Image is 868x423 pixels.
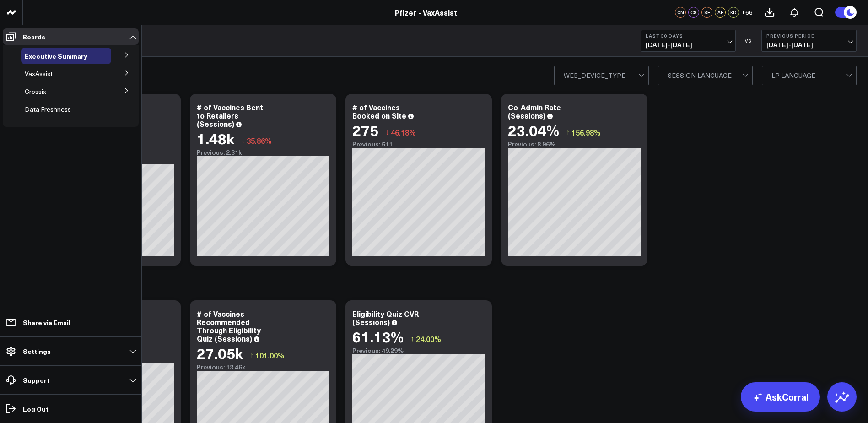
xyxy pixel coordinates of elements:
span: ↑ [410,333,414,345]
p: Support [23,376,49,384]
span: ↓ [385,126,389,138]
span: + 66 [741,9,753,16]
div: Eligibility Quiz CVR (Sessions) [352,309,419,327]
button: +66 [741,7,753,18]
div: Co-Admin Rate (Sessions) [508,102,561,120]
span: 24.00% [416,334,441,344]
div: AF [715,7,726,18]
span: 46.18% [391,127,416,137]
button: Previous Period[DATE]-[DATE] [761,30,857,52]
div: 61.13% [352,328,404,345]
div: 1.48k [197,130,234,146]
div: 23.04% [508,122,559,138]
div: 27.05k [197,345,243,361]
span: Crossix [25,87,46,96]
div: Previous: 49.29% [352,347,485,354]
div: CS [688,7,699,18]
div: # of Vaccines Recommended Through Eligibility Quiz (Sessions) [197,309,261,343]
p: Settings [23,347,51,355]
b: Previous Period [766,33,852,38]
span: [DATE] - [DATE] [766,41,852,49]
a: Log Out [3,401,139,417]
b: Last 30 Days [646,33,731,38]
span: 35.86% [247,136,272,146]
div: KD [728,7,739,18]
a: Executive Summary [25,52,87,60]
p: Boards [23,33,45,40]
div: VS [740,38,757,43]
button: Last 30 Days[DATE]-[DATE] [641,30,736,52]
div: # of Vaccines Sent to Retailers (Sessions) [197,102,263,129]
span: [DATE] - [DATE] [646,41,731,49]
span: Executive Summary [25,51,87,60]
div: SF [701,7,712,18]
span: ↑ [566,126,570,138]
p: Share via Email [23,319,70,326]
div: Previous: 8.96% [508,141,641,148]
span: 156.98% [571,127,601,137]
div: 275 [352,122,378,138]
p: Log Out [23,405,49,412]
div: Previous: 2.31k [197,149,329,156]
div: CN [675,7,686,18]
span: VaxAssist [25,69,53,78]
a: Pfizer - VaxAssist [395,7,457,17]
div: # of Vaccines Booked on Site [352,102,406,120]
a: Data Freshness [25,106,71,113]
div: Previous: 13.46k [197,363,329,371]
span: 101.00% [255,350,285,360]
div: Previous: 511 [352,141,485,148]
span: ↓ [241,135,245,146]
span: Data Freshness [25,105,71,114]
span: ↑ [250,349,253,361]
a: VaxAssist [25,70,53,77]
a: AskCorral [741,382,820,412]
